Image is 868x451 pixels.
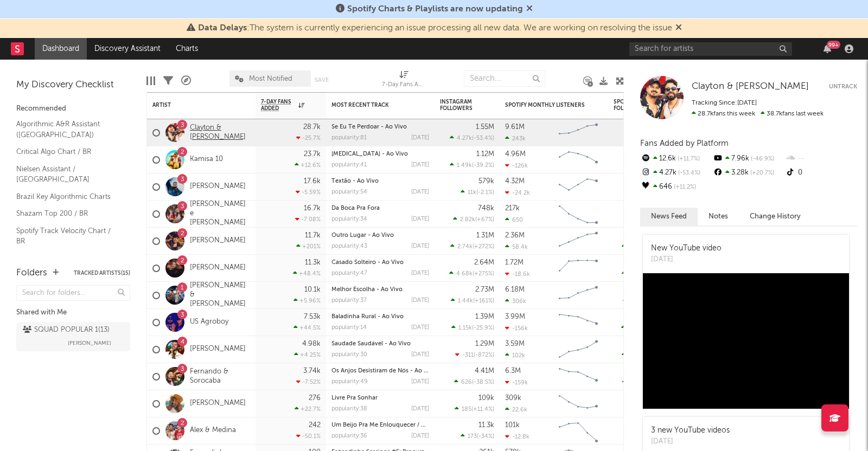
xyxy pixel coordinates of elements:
a: Casado Solteiro - Ao Vivo [331,260,404,266]
div: -5.59 % [296,189,321,196]
a: SQUAD POPULAR 1(13)[PERSON_NAME] [16,322,130,351]
div: ( ) [454,378,494,385]
div: 306k [505,298,526,305]
div: 3 new YouTube videos [651,425,730,436]
div: ( ) [451,297,494,304]
div: popularity: 49 [331,379,368,385]
a: Nielsen Assistant / [GEOGRAPHIC_DATA] [16,163,119,185]
div: [DATE] [411,243,429,249]
div: [DATE] [411,270,429,276]
div: 7.53k [304,313,321,320]
div: -7.52 % [296,378,321,385]
span: +20.7 % [749,170,774,176]
div: +201 % [296,243,321,250]
input: Search... [464,70,545,87]
svg: Chart title [554,390,603,417]
span: 28.7k fans this week [692,111,755,117]
div: Melhor Escolha - Ao Vivo [331,287,429,293]
div: 1.39M [475,313,494,320]
div: popularity: 36 [331,433,367,439]
div: -7.08 % [295,216,321,223]
a: Algorithmic A&R Assistant ([GEOGRAPHIC_DATA]) [16,118,119,140]
div: popularity: 38 [331,406,367,412]
button: Change History [739,208,812,225]
div: Um Beijo Pra Me Enlouquecer / Deixei de Ser Cowboy - Ao Vivo [331,422,429,428]
div: 2.73M [475,286,494,293]
span: 7-Day Fans Added [261,99,296,112]
a: [MEDICAL_DATA] - Ao Vivo [331,151,408,157]
div: popularity: 47 [331,270,367,276]
a: [PERSON_NAME] [190,236,246,246]
span: -38.5 % [474,379,493,385]
div: 6.18M [505,286,525,293]
a: [PERSON_NAME] [190,399,246,408]
div: Textão - Ao Vivo [331,178,429,184]
div: +12.6 % [295,162,321,169]
span: 185 [462,407,471,413]
button: Untrack [829,81,857,92]
span: 1.15k [458,325,472,331]
div: Se Eu Te Perdoar - Ao Vivo [331,124,429,130]
div: [DATE] [411,325,429,331]
div: Casado Solteiro - Ao Vivo [331,260,429,266]
div: 4.41M [475,368,494,375]
div: 11.3k [478,422,494,429]
div: +4.25 % [294,351,321,358]
a: US Agroboy [190,318,228,327]
div: 11.7k [305,232,321,239]
div: popularity: 81 [331,135,367,141]
div: 3.74k [303,368,321,375]
div: ( ) [455,405,494,413]
span: [PERSON_NAME] [68,337,111,350]
span: 2.82k [460,217,475,223]
span: Clayton & [PERSON_NAME] [692,82,809,91]
span: 11k [468,190,476,196]
a: Clayton & [PERSON_NAME] [692,81,809,92]
div: [DATE] [411,433,429,439]
svg: Chart title [554,146,603,173]
span: -25.9 % [474,325,493,331]
div: My Discovery Checklist [16,79,130,92]
div: [DATE] [411,162,429,168]
div: Spotify Monthly Listeners [505,102,586,108]
div: 101k [505,422,520,429]
span: +11.2 % [672,184,696,190]
div: 12.6k [640,152,712,166]
div: 7-Day Fans Added (7-Day Fans Added) [382,79,425,92]
div: Most Recent Track [331,102,413,108]
div: Edit Columns [146,65,155,96]
div: 11.3k [305,259,321,266]
span: 626 [461,379,472,385]
div: popularity: 34 [331,216,367,222]
a: Um Beijo Pra Me Enlouquecer / Deixei de Ser Cowboy - Ao Vivo [331,422,510,428]
a: [PERSON_NAME] [190,345,246,354]
a: Se Eu Te Perdoar - Ao Vivo [331,124,407,130]
a: Fernando & Sorocaba [190,368,250,386]
div: -159k [505,379,528,386]
a: Outro Lugar - Ao Vivo [331,233,394,239]
div: ( ) [450,162,494,169]
div: popularity: 43 [331,243,367,249]
div: 2.36M [505,232,525,239]
div: popularity: 14 [331,325,367,331]
span: Most Notified [249,75,292,82]
div: -156k [505,325,528,332]
div: -25.7 % [296,134,321,141]
a: Baladinha Rural - Ao Vivo [331,314,404,320]
div: 3.28k [712,166,784,180]
div: 28.7k [303,124,321,131]
span: 4.27k [457,136,472,141]
svg: Chart title [554,119,603,146]
div: 1.29M [475,340,494,347]
div: Os Anjos Desistiram de Nós - Ao Vivo [331,368,429,374]
div: [DATE] [651,436,730,447]
a: [PERSON_NAME] [190,182,246,191]
div: -126k [505,162,528,169]
div: 243k [505,135,526,142]
span: : The system is currently experiencing an issue processing all new data. We are working on resolv... [198,24,672,33]
div: 276 [309,395,321,402]
a: [PERSON_NAME] e [PERSON_NAME] [190,200,250,228]
div: 242 [309,422,321,429]
div: 1.72M [505,259,524,266]
div: Recommended [16,102,130,115]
